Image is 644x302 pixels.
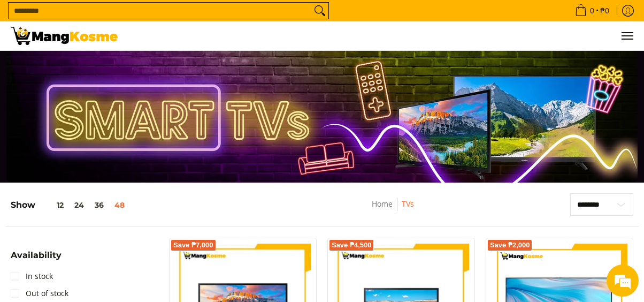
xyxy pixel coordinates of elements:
button: 36 [89,201,109,209]
img: TVs - Premium Television Brands l Mang Kosme [11,27,118,45]
button: 48 [109,201,130,209]
ul: Customer Navigation [128,21,633,50]
a: Out of stock [11,285,68,302]
nav: Main Menu [128,21,633,50]
span: ₱0 [599,7,611,14]
nav: Breadcrumbs [312,198,473,222]
span: Save ₱2,000 [490,242,530,248]
a: TVs [402,199,414,209]
button: Menu [620,21,633,50]
summary: Open [11,251,62,268]
span: Save ₱7,000 [173,242,213,248]
span: • [572,5,612,17]
button: Search [311,3,328,19]
a: In stock [11,268,53,285]
button: 12 [35,201,69,209]
span: Availability [11,251,62,260]
span: 0 [588,7,596,14]
a: Home [372,199,393,209]
span: Save ₱4,500 [332,242,372,248]
button: 24 [69,201,89,209]
h5: Show [11,200,130,210]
